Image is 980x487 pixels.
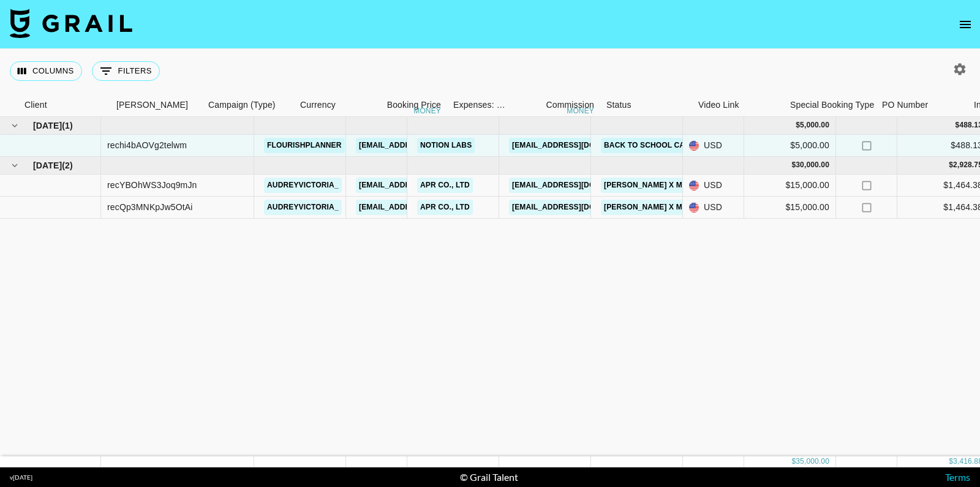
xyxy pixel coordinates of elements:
div: Campaign (Type) [202,93,294,117]
div: 35,000.00 [796,456,829,467]
a: [PERSON_NAME] x Medicube [601,200,719,215]
a: Back to School Campaign [601,138,717,153]
span: [DATE] [33,159,62,172]
div: Expenses: Remove Commission? [447,93,508,117]
a: [PERSON_NAME] x Medicube [601,178,719,193]
a: [EMAIL_ADDRESS][DOMAIN_NAME] [509,200,646,215]
div: Special Booking Type [790,93,874,117]
button: open drawer [953,12,978,37]
a: [EMAIL_ADDRESS][DOMAIN_NAME] [356,178,493,193]
div: Status [606,93,631,117]
div: USD [683,175,744,197]
div: Campaign (Type) [208,93,276,117]
a: Terms [945,471,970,483]
a: APR Co., Ltd [417,178,473,193]
div: rechi4bAOVg2telwm [107,139,187,151]
div: PO Number [882,93,928,117]
div: PO Number [876,93,968,117]
div: $ [796,120,800,130]
div: $ [791,160,796,170]
a: audreyvictoria_ [264,178,342,193]
button: Show filters [92,61,160,81]
div: v [DATE] [10,474,32,481]
div: $ [949,160,953,170]
div: Video Link [698,93,739,117]
div: $15,000.00 [744,197,836,219]
div: © Grail Talent [460,471,518,483]
div: $ [956,120,960,130]
div: Currency [294,93,355,117]
div: $5,000.00 [744,135,836,157]
a: APR Co., Ltd [417,200,473,215]
div: Client [24,93,47,117]
a: [EMAIL_ADDRESS][DOMAIN_NAME] [356,200,493,215]
a: [EMAIL_ADDRESS][DOMAIN_NAME] [356,138,493,153]
div: $ [949,456,953,467]
div: recYBOhWS3Joq9mJn [107,179,197,191]
div: 5,000.00 [800,120,829,130]
span: ( 1 ) [62,119,73,132]
button: hide children [6,117,23,134]
div: Currency [300,93,336,117]
div: Commission [546,93,594,117]
div: Status [600,93,692,117]
button: Select columns [10,61,82,81]
div: money [413,107,441,115]
div: [PERSON_NAME] [116,93,188,117]
button: hide children [6,157,23,174]
img: Grail Talent [10,9,132,38]
div: Client [18,93,110,117]
div: Special Booking Type [784,93,876,117]
a: flourishplanner [264,138,345,153]
div: Booking Price [387,93,441,117]
span: [DATE] [33,119,62,132]
div: Expenses: Remove Commission? [453,93,506,117]
div: recQp3MNKpJw5OtAi [107,201,192,213]
div: $ [791,456,796,467]
div: Booker [110,93,202,117]
div: $15,000.00 [744,175,836,197]
div: USD [683,197,744,219]
div: 30,000.00 [796,160,829,170]
a: Notion Labs [417,138,475,153]
div: money [567,107,594,115]
div: USD [683,135,744,157]
a: audreyvictoria_ [264,200,342,215]
a: [EMAIL_ADDRESS][DOMAIN_NAME] [509,138,646,153]
div: Video Link [692,93,784,117]
a: [EMAIL_ADDRESS][DOMAIN_NAME] [509,178,646,193]
span: ( 2 ) [62,159,73,172]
